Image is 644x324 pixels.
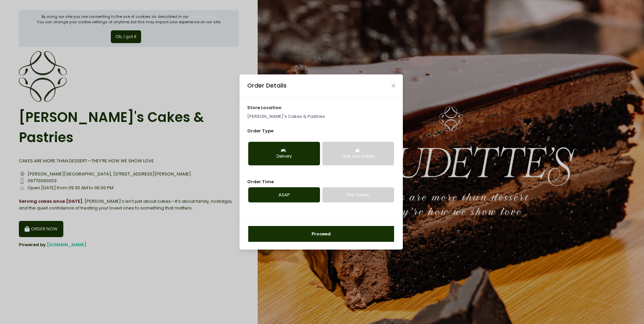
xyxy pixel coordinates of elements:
button: Close [392,84,395,87]
span: Order Type [247,128,273,134]
button: Click and Collect [322,142,394,165]
div: Order Details [247,81,287,90]
button: Delivery [248,142,320,165]
span: Order Time [247,179,274,185]
button: Proceed [248,226,394,242]
a: Pre-Order [322,187,394,203]
div: Delivery [253,154,315,160]
p: [PERSON_NAME]’s Cakes & Pastries [247,113,395,120]
a: ASAP [248,187,320,203]
span: store location [247,104,282,111]
div: Click and Collect [327,154,389,160]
